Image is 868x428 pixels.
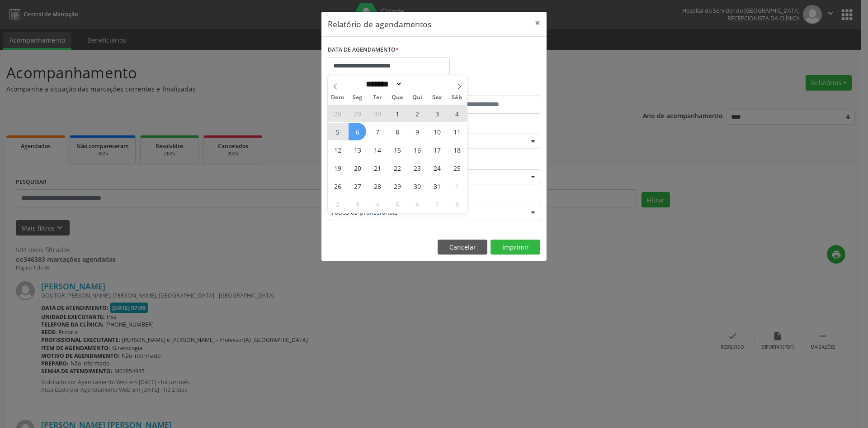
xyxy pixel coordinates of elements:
[408,159,426,177] span: Outubro 23, 2025
[428,141,446,159] span: Outubro 17, 2025
[329,123,346,140] span: Outubro 5, 2025
[388,195,406,213] span: Novembro 5, 2025
[368,177,386,195] span: Outubro 28, 2025
[491,240,540,255] button: Imprimir
[329,159,346,177] span: Outubro 19, 2025
[388,123,406,140] span: Outubro 8, 2025
[428,123,446,140] span: Outubro 10, 2025
[388,177,406,195] span: Outubro 29, 2025
[448,123,466,140] span: Outubro 11, 2025
[368,123,386,140] span: Outubro 7, 2025
[349,105,366,122] span: Setembro 29, 2025
[402,79,432,89] input: Year
[363,79,402,89] select: Month
[448,195,466,213] span: Novembro 8, 2025
[428,195,446,213] span: Novembro 7, 2025
[329,141,346,159] span: Outubro 12, 2025
[349,159,366,177] span: Outubro 20, 2025
[528,12,547,34] button: Close
[368,95,387,101] span: Ter
[328,95,348,101] span: Dom
[348,95,368,101] span: Seg
[368,159,386,177] span: Outubro 21, 2025
[349,177,366,195] span: Outubro 27, 2025
[329,195,346,213] span: Novembro 2, 2025
[408,141,426,159] span: Outubro 16, 2025
[448,105,466,122] span: Outubro 4, 2025
[329,177,346,195] span: Outubro 26, 2025
[388,159,406,177] span: Outubro 22, 2025
[408,195,426,213] span: Novembro 6, 2025
[368,141,386,159] span: Outubro 14, 2025
[447,95,467,101] span: Sáb
[349,195,366,213] span: Novembro 3, 2025
[329,105,346,122] span: Setembro 28, 2025
[407,95,427,101] span: Qui
[368,195,386,213] span: Novembro 4, 2025
[368,105,386,122] span: Setembro 30, 2025
[388,141,406,159] span: Outubro 15, 2025
[428,177,446,195] span: Outubro 31, 2025
[448,141,466,159] span: Outubro 18, 2025
[408,123,426,140] span: Outubro 9, 2025
[427,95,447,101] span: Sex
[438,240,487,255] button: Cancelar
[328,18,431,30] h5: Relatório de agendamentos
[388,105,406,122] span: Outubro 1, 2025
[436,82,540,96] label: ATÉ
[408,177,426,195] span: Outubro 30, 2025
[387,95,407,101] span: Qua
[428,105,446,122] span: Outubro 3, 2025
[408,105,426,122] span: Outubro 2, 2025
[349,123,366,140] span: Outubro 6, 2025
[448,159,466,177] span: Outubro 25, 2025
[448,177,466,195] span: Novembro 1, 2025
[328,43,399,57] label: DATA DE AGENDAMENTO
[349,141,366,159] span: Outubro 13, 2025
[428,159,446,177] span: Outubro 24, 2025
